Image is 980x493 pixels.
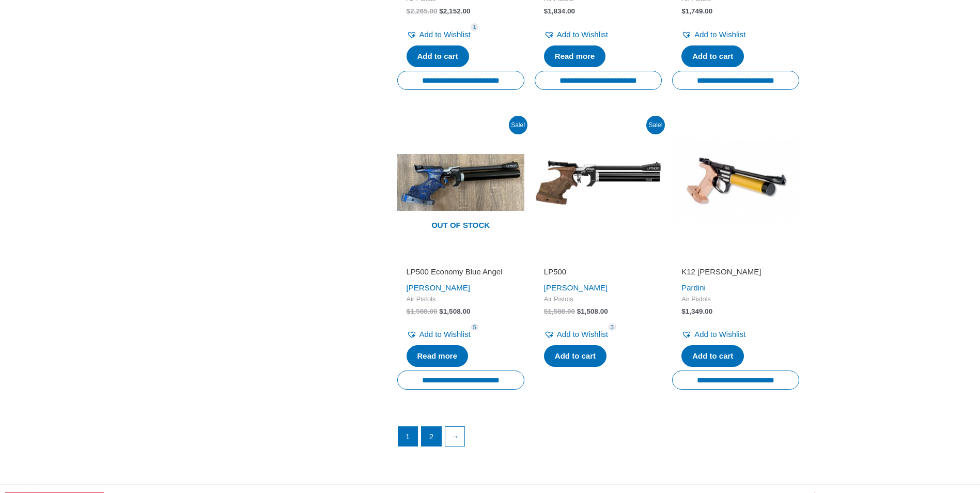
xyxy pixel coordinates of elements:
a: → [445,427,465,446]
span: $ [407,307,411,315]
a: K12 [PERSON_NAME] [681,267,790,281]
a: Add to cart: “K12 Junior Pardini” [681,45,744,67]
span: Add to Wishlist [557,330,608,338]
span: 3 [608,323,616,331]
span: Sale! [646,116,665,134]
a: Read more about “LP500 Economy Blue Angel” [407,345,469,367]
iframe: Customer reviews powered by Trustpilot [681,252,790,265]
span: 5 [471,323,479,331]
span: $ [439,7,443,15]
span: $ [681,307,686,315]
bdi: 1,508.00 [577,307,608,315]
span: Out of stock [405,214,517,238]
nav: Product Pagination [397,426,800,452]
a: [PERSON_NAME] [407,283,470,292]
iframe: Customer reviews powered by Trustpilot [544,252,652,265]
bdi: 1,749.00 [681,7,712,15]
a: Add to Wishlist [544,327,608,342]
span: Add to Wishlist [419,330,471,338]
a: Add to Wishlist [407,27,471,42]
bdi: 1,588.00 [407,307,438,315]
iframe: Customer reviews powered by Trustpilot [407,252,515,265]
bdi: 1,588.00 [544,307,575,315]
a: Add to Wishlist [544,27,608,42]
img: LP500 Economy Blue Angel [397,119,524,246]
span: Air Pistols [681,295,790,304]
bdi: 1,508.00 [439,307,470,315]
span: Page 1 [398,427,418,446]
span: Add to Wishlist [557,30,608,39]
a: Add to cart: “LP500” [544,345,606,367]
h2: LP500 [544,267,652,277]
span: Add to Wishlist [694,30,745,39]
span: Air Pistols [407,295,515,304]
bdi: 2,265.00 [407,7,438,15]
span: $ [407,7,411,15]
a: Out of stock [397,119,524,246]
span: $ [681,7,686,15]
img: K12 Kid Pardini [672,119,799,246]
a: Page 2 [422,427,441,446]
a: Pardini [681,283,706,292]
a: LP500 Economy Blue Angel [407,267,515,281]
h2: K12 [PERSON_NAME] [681,267,790,277]
bdi: 1,349.00 [681,307,712,315]
span: $ [544,307,548,315]
span: Add to Wishlist [419,30,471,39]
a: Read more about “P11” [544,45,606,67]
bdi: 2,152.00 [439,7,470,15]
span: Add to Wishlist [694,330,745,338]
span: Sale! [509,116,527,134]
a: LP500 [544,267,652,281]
a: Add to Wishlist [407,327,471,342]
a: Add to Wishlist [681,327,745,342]
img: LP500 Economy [535,119,662,246]
a: Add to Wishlist [681,27,745,42]
span: Air Pistols [544,295,652,304]
bdi: 1,834.00 [544,7,575,15]
span: $ [439,307,443,315]
span: $ [577,307,581,315]
span: 1 [471,23,479,31]
h2: LP500 Economy Blue Angel [407,267,515,277]
a: [PERSON_NAME] [544,283,608,292]
a: Add to cart: “K12 KID Pardini” [681,345,744,367]
a: Add to cart: “LP500 Expert Blue Angel” [407,45,469,67]
span: $ [544,7,548,15]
